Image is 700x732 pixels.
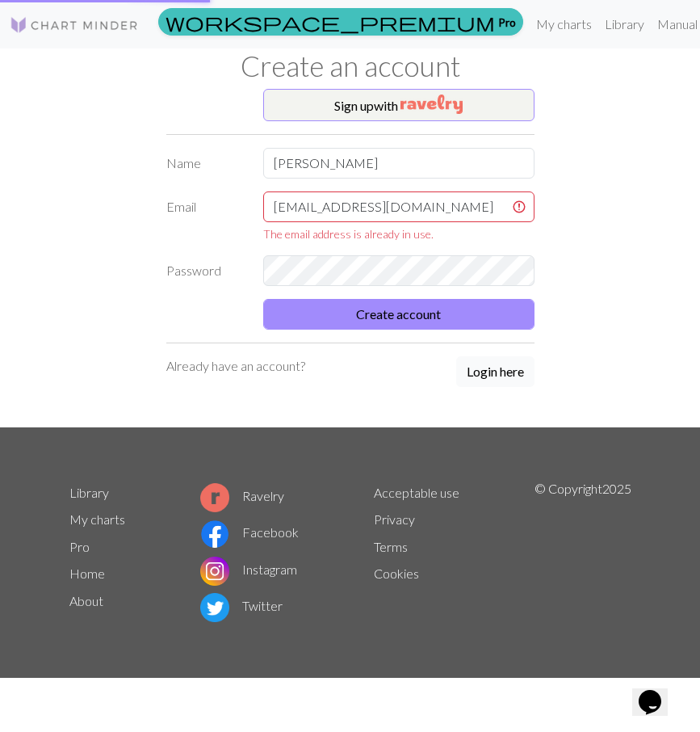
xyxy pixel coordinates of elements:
a: Twitter [200,598,283,613]
a: Pro [69,539,90,554]
label: Name [157,148,254,179]
a: Pro [158,8,523,36]
p: © Copyright 2025 [534,479,631,626]
label: Email [157,191,254,242]
a: Acceptable use [374,485,459,500]
iframe: chat widget [632,667,684,716]
div: The email address is already in use. [263,225,534,242]
button: Create account [263,299,534,330]
a: Terms [374,539,408,554]
a: Cookies [374,566,419,581]
a: My charts [530,8,598,40]
a: Login here [456,356,534,389]
img: Twitter logo [200,593,229,622]
a: Instagram [200,562,297,577]
a: Privacy [374,511,415,527]
a: Ravelry [200,488,284,503]
img: Ravelry logo [200,483,229,512]
h1: Create an account [60,48,641,82]
img: Facebook logo [200,520,229,549]
p: Already have an account? [166,356,305,376]
img: Ravelry [400,95,463,114]
a: Library [598,8,651,40]
a: Facebook [200,524,299,540]
a: My charts [69,511,125,527]
button: Sign upwith [263,89,534,121]
img: Logo [10,15,139,35]
a: Home [69,566,105,581]
button: Login here [456,356,534,387]
img: Instagram logo [200,557,229,586]
a: About [69,593,103,608]
label: Password [157,255,254,286]
a: Library [69,485,109,500]
span: workspace_premium [166,11,495,33]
